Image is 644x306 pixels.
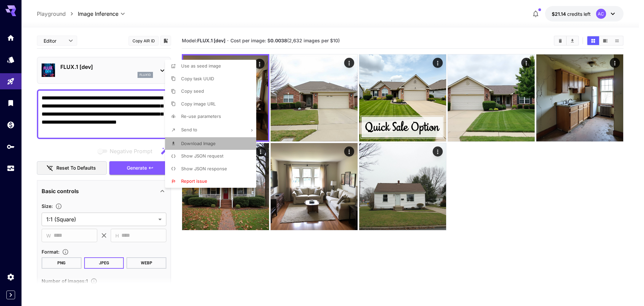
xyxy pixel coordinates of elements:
[181,88,204,94] span: Copy seed
[181,127,197,132] span: Send to
[181,114,221,119] span: Re-use parameters
[181,166,227,171] span: Show JSON response
[181,63,221,69] span: Use as seed image
[181,153,223,159] span: Show JSON request
[181,101,216,106] span: Copy image URL
[181,178,207,184] span: Report issue
[181,141,216,146] span: Download Image
[181,76,214,81] span: Copy task UUID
